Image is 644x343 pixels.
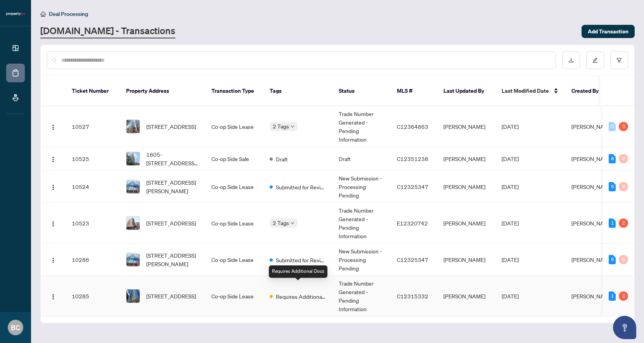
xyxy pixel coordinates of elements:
[66,276,120,317] td: 10285
[609,255,616,264] div: 6
[66,76,120,106] th: Ticket Number
[397,155,428,162] span: C12351238
[50,184,56,191] img: Logo
[502,183,519,190] span: [DATE]
[588,25,628,38] span: Add Transaction
[50,257,56,263] img: Logo
[571,256,613,263] span: [PERSON_NAME]
[437,76,495,106] th: Last Updated By
[11,322,20,333] span: BC
[273,122,289,131] span: 2 Tags
[619,182,628,191] div: 0
[437,244,495,276] td: [PERSON_NAME]
[619,218,628,228] div: 2
[586,51,604,69] button: edit
[616,57,622,63] span: filter
[146,219,196,227] span: [STREET_ADDRESS]
[205,106,263,147] td: Co-op Side Lease
[391,76,437,106] th: MLS #
[502,87,549,95] span: Last Modified Date
[276,292,326,301] span: Requires Additional Docs
[50,156,56,163] img: Logo
[50,124,56,130] img: Logo
[568,57,574,63] span: download
[332,276,391,317] td: Trade Number Generated - Pending Information
[609,154,616,163] div: 8
[609,218,616,228] div: 1
[47,290,59,302] button: Logo
[582,25,635,38] button: Add Transaction
[126,253,140,266] img: thumbnail-img
[619,291,628,301] div: 3
[619,154,628,163] div: 0
[126,217,140,230] img: thumbnail-img
[610,51,628,69] button: filter
[273,218,289,227] span: 2 Tags
[291,221,294,225] span: down
[613,316,636,339] button: Open asap
[205,76,263,106] th: Transaction Type
[397,183,428,190] span: C12325347
[205,244,263,276] td: Co-op Side Lease
[437,203,495,244] td: [PERSON_NAME]
[146,292,196,300] span: [STREET_ADDRESS]
[126,152,140,165] img: thumbnail-img
[619,122,628,131] div: 3
[571,183,613,190] span: [PERSON_NAME]
[47,152,59,165] button: Logo
[437,276,495,317] td: [PERSON_NAME]
[609,122,616,131] div: 0
[120,76,205,106] th: Property Address
[276,183,326,191] span: Submitted for Review
[47,120,59,133] button: Logo
[397,256,428,263] span: C12325347
[495,76,565,106] th: Last Modified Date
[609,182,616,191] div: 6
[66,203,120,244] td: 10523
[619,255,628,264] div: 0
[146,251,199,268] span: [STREET_ADDRESS][PERSON_NAME]
[47,180,59,193] button: Logo
[269,265,327,278] div: Requires Additional Docs
[502,220,519,227] span: [DATE]
[332,147,391,171] td: Draft
[146,122,196,131] span: [STREET_ADDRESS]
[40,24,175,38] a: [DOMAIN_NAME] - Transactions
[66,171,120,203] td: 10524
[40,11,46,17] span: home
[502,155,519,162] span: [DATE]
[50,221,56,227] img: Logo
[126,289,140,303] img: thumbnail-img
[502,256,519,263] span: [DATE]
[332,203,391,244] td: Trade Number Generated - Pending Information
[571,220,613,227] span: [PERSON_NAME]
[332,171,391,203] td: New Submission - Processing Pending
[437,147,495,171] td: [PERSON_NAME]
[571,123,613,130] span: [PERSON_NAME]
[565,76,612,106] th: Created By
[205,203,263,244] td: Co-op Side Lease
[437,171,495,203] td: [PERSON_NAME]
[6,12,25,16] img: logo
[276,155,288,163] span: Draft
[66,244,120,276] td: 10286
[263,76,332,106] th: Tags
[502,123,519,130] span: [DATE]
[205,171,263,203] td: Co-op Side Lease
[66,147,120,171] td: 10525
[397,293,428,300] span: C12315332
[205,276,263,317] td: Co-op Side Lease
[146,178,199,195] span: [STREET_ADDRESS][PERSON_NAME]
[609,291,616,301] div: 1
[126,120,140,133] img: thumbnail-img
[592,57,598,63] span: edit
[397,123,428,130] span: C12364863
[126,180,140,193] img: thumbnail-img
[66,106,120,147] td: 10527
[291,125,294,128] span: down
[47,217,59,229] button: Logo
[571,155,613,162] span: [PERSON_NAME]
[50,294,56,300] img: Logo
[332,76,391,106] th: Status
[502,293,519,300] span: [DATE]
